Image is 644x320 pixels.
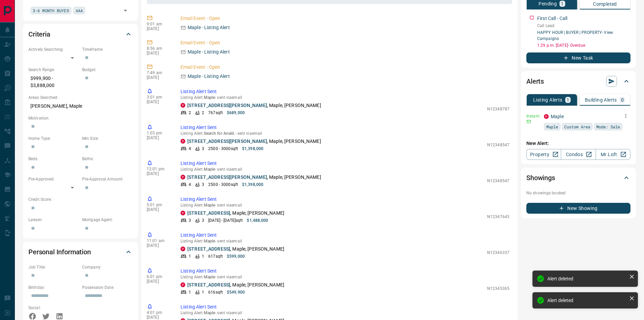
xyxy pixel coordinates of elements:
div: Alerts [526,73,630,89]
a: Condos [561,149,596,160]
p: Home Type: [28,135,79,142]
p: Pre-Approval Amount: [82,176,133,182]
p: [DATE] [147,51,170,56]
p: [DATE] [147,279,170,284]
p: [DATE] [147,243,170,248]
a: HAPPY HOUR | BUYER | PROPERTY- View Campaigns [537,30,613,41]
p: Listing Alert : - sent via email [181,239,509,243]
p: Lawyer: [28,217,79,223]
p: Listing Alert Sent [181,88,509,95]
p: [DATE] [147,75,170,80]
button: New Showing [526,203,630,214]
span: Maple [204,275,215,279]
a: [STREET_ADDRESS] [187,210,230,216]
p: Pending [539,1,557,6]
p: [DATE] [147,171,170,176]
p: Completed [593,2,617,6]
p: Areas Searched: [28,94,133,101]
span: Mode: Sale [596,123,620,130]
p: , Maple, [PERSON_NAME] [187,102,321,109]
p: N12345365 [487,285,509,292]
p: Listing Alert : - sent via email [181,167,509,172]
p: [DATE] [147,315,170,320]
p: , Maple, [PERSON_NAME] [187,246,284,253]
p: 3 [202,182,204,188]
a: [STREET_ADDRESS] [187,282,230,287]
p: $1,398,000 [242,182,263,188]
p: $999,900 - $3,888,000 [28,73,79,91]
p: 2500 - 3000 sqft [208,146,238,152]
p: [PERSON_NAME], Maple [28,101,133,112]
p: 11:01 am [147,238,170,243]
a: Mr.Loft [596,149,630,160]
p: Listing Alert Sent [181,303,509,311]
p: Listing Alert : - sent via email [181,131,509,136]
p: Pre-Approved: [28,176,79,182]
p: Timeframe: [82,46,133,52]
p: 3 [202,146,204,152]
p: 2 [189,110,191,116]
a: Property [526,149,561,160]
h2: Alerts [526,76,544,87]
p: $1,488,000 [247,217,268,223]
p: $689,000 [227,110,245,116]
p: Budget: [82,67,133,73]
p: 3 [189,217,191,223]
p: Company: [82,264,133,270]
span: Maple [204,311,215,315]
p: 4:01 pm [147,310,170,315]
p: Mortgage Agent: [82,217,133,223]
p: Listing Alert Sent [181,124,509,131]
a: [STREET_ADDRESS][PERSON_NAME] [187,138,267,144]
span: 3-6 MONTH BUYER [33,7,69,14]
p: New Alert: [526,140,630,147]
p: 2500 - 3000 sqft [208,182,238,188]
p: [DATE] [147,26,170,31]
p: Listing Alert Sent [181,160,509,167]
p: Instant [526,113,540,119]
p: [DATE] [147,135,170,140]
p: 12:01 pm [147,167,170,171]
p: 8:56 am [147,46,170,51]
h2: Personal Information [28,247,91,257]
a: [STREET_ADDRESS] [187,246,230,252]
p: $1,398,000 [242,146,263,152]
p: Credit Score: [28,196,133,202]
h2: Criteria [28,29,50,40]
span: Maple [204,167,215,172]
p: Listing Alert : - sent via email [181,203,509,208]
p: $549,900 [227,289,245,295]
p: 1 [202,289,204,295]
p: 617 sqft [208,253,223,259]
a: Maple [551,114,564,119]
div: Personal Information [28,244,133,260]
p: Min Size: [82,135,133,142]
p: Maple - Listing Alert [188,24,230,31]
div: property.ca [181,103,185,108]
p: No showings booked [526,190,630,196]
div: Criteria [28,26,133,42]
p: Beds: [28,156,79,162]
span: Maple [204,203,215,208]
p: Listing Alert : - sent via email [181,275,509,279]
div: property.ca [181,175,185,179]
p: Job Title: [28,264,79,270]
p: Baths: [82,156,133,162]
span: Maple [204,239,215,243]
p: , Maple, [PERSON_NAME] [187,281,284,289]
p: 767 sqft [208,110,223,116]
p: 4 [189,182,191,188]
p: Listing Alert : - sent via email [181,311,509,315]
p: 1:03 pm [147,131,170,135]
div: property.ca [181,211,185,215]
p: Listing Alert : - sent via email [181,95,509,100]
p: Possession Date: [82,284,133,291]
p: Email Event - Open [181,39,509,46]
p: Building Alerts [585,98,617,102]
p: Maple - Listing Alert [188,73,230,80]
p: [DATE] [147,100,170,104]
p: 6:01 pm [147,274,170,279]
p: 1:29 p.m. [DATE] - Overdue [537,42,630,48]
span: Maple [546,123,558,130]
p: $599,000 [227,253,245,259]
